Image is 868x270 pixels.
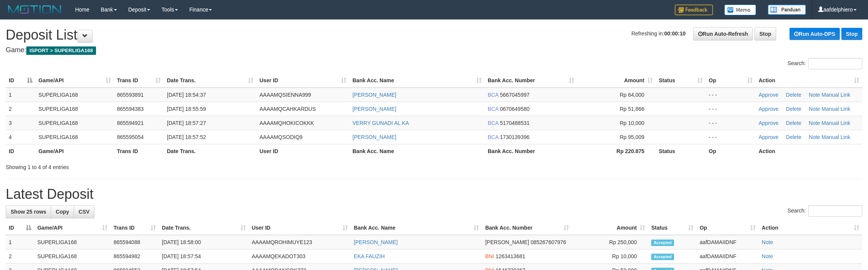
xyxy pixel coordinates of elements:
[167,92,206,98] span: [DATE] 18:54:37
[788,58,862,69] label: Search:
[35,102,114,116] td: SUPERLIGA168
[620,92,644,98] span: Rp 64,000
[786,120,801,126] a: Delete
[249,249,351,264] td: AAAAMQEKADOT303
[620,106,644,112] span: Rp 51,866
[664,30,685,37] strong: 00:00:10
[759,221,862,235] th: Action: activate to sort column ascending
[482,221,572,235] th: Bank Acc. Number: activate to sort column ascending
[51,205,74,218] a: Copy
[6,144,35,158] th: ID
[768,5,806,15] img: panduan.png
[35,73,114,88] th: Game/API: activate to sort column ascending
[111,249,159,264] td: 865594982
[809,134,820,140] a: Note
[111,235,159,249] td: 865594088
[35,144,114,158] th: Game/API
[352,92,396,98] a: [PERSON_NAME]
[706,73,756,88] th: Op: activate to sort column ascending
[117,134,144,140] span: 865595054
[530,239,566,245] span: Copy 085267607976 to clipboard
[6,205,51,218] a: Show 25 rows
[756,144,862,158] th: Action
[111,221,159,235] th: Trans ID: activate to sort column ascending
[78,209,90,215] span: CSV
[259,134,303,140] span: AAAAMQSODIQ9
[6,221,34,235] th: ID: activate to sort column descending
[809,92,820,98] a: Note
[352,120,409,126] a: VERRY GUNADI AL KA
[6,102,35,116] td: 2
[352,106,396,112] a: [PERSON_NAME]
[496,253,525,259] span: Copy 1263413681 to clipboard
[35,88,114,102] td: SUPERLIGA168
[488,134,498,140] span: BCA
[34,249,111,264] td: SUPERLIGA168
[620,120,644,126] span: Rp 10,000
[706,144,756,158] th: Op
[759,106,778,112] a: Approve
[577,73,656,88] th: Amount: activate to sort column ascending
[697,221,759,235] th: Op: activate to sort column ascending
[656,73,706,88] th: Status: activate to sort column ascending
[164,144,256,158] th: Date Trans.
[117,106,144,112] span: 865594383
[352,134,396,140] a: [PERSON_NAME]
[11,209,46,215] span: Show 25 rows
[354,253,385,259] a: EKA FAUZIH
[259,106,316,112] span: AAAAMQCAHKARDUS
[724,5,756,15] img: Button%20Memo.svg
[26,46,96,55] span: ISPORT > SUPERLIGA168
[809,106,820,112] a: Note
[500,134,530,140] span: Copy 1730139396 to clipboard
[759,134,778,140] a: Approve
[74,205,94,218] a: CSV
[790,28,840,40] a: Run Auto-DPS
[117,120,144,126] span: 865594921
[572,235,648,249] td: Rp 250,000
[808,58,862,69] input: Search:
[159,235,249,249] td: [DATE] 18:58:00
[34,235,111,249] td: SUPERLIGA168
[6,73,35,88] th: ID: activate to sort column descending
[6,160,356,171] div: Showing 1 to 4 of 4 entries
[786,92,801,98] a: Delete
[762,239,773,245] a: Note
[786,106,801,112] a: Delete
[167,134,206,140] span: [DATE] 18:57:52
[167,106,206,112] span: [DATE] 18:55:59
[259,92,311,98] span: AAAAMQSIENNA999
[6,187,862,202] h1: Latest Deposit
[485,144,577,158] th: Bank Acc. Number
[706,102,756,116] td: - - -
[35,130,114,144] td: SUPERLIGA168
[822,120,850,126] a: Manual Link
[485,73,577,88] th: Bank Acc. Number: activate to sort column ascending
[56,209,69,215] span: Copy
[114,73,164,88] th: Trans ID: activate to sort column ascending
[572,221,648,235] th: Amount: activate to sort column ascending
[349,73,485,88] th: Bank Acc. Name: activate to sort column ascending
[822,106,850,112] a: Manual Link
[759,92,778,98] a: Approve
[822,92,850,98] a: Manual Link
[822,134,850,140] a: Manual Link
[572,249,648,264] td: Rp 10,000
[648,221,697,235] th: Status: activate to sort column ascending
[6,116,35,130] td: 3
[159,249,249,264] td: [DATE] 18:57:54
[351,221,482,235] th: Bank Acc. Name: activate to sort column ascending
[500,92,530,98] span: Copy 5667045997 to clipboard
[500,120,530,126] span: Copy 5170488531 to clipboard
[841,28,862,40] a: Stop
[35,116,114,130] td: SUPERLIGA168
[631,30,685,37] span: Refreshing in:
[34,221,111,235] th: Game/API: activate to sort column ascending
[249,235,351,249] td: AAAAMQROHIMUYE123
[706,88,756,102] td: - - -
[693,27,753,40] a: Run Auto-Refresh
[167,120,206,126] span: [DATE] 18:57:27
[756,73,862,88] th: Action: activate to sort column ascending
[249,221,351,235] th: User ID: activate to sort column ascending
[808,205,862,217] input: Search:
